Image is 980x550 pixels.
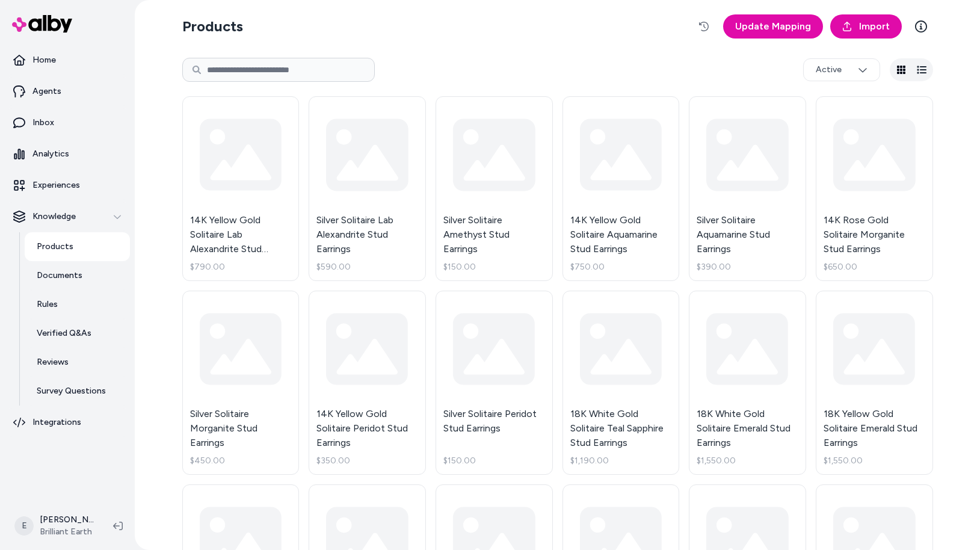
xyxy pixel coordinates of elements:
[182,291,300,475] a: Silver Solitaire Morganite Stud Earrings$450.00
[32,54,56,66] p: Home
[32,179,80,191] p: Experiences
[32,211,76,223] p: Knowledge
[14,516,34,536] span: E
[32,416,81,428] p: Integrations
[309,291,426,475] a: 14K Yellow Gold Solitaire Peridot Stud Earrings$350.00
[5,140,130,168] a: Analytics
[5,108,130,137] a: Inbox
[689,291,806,475] a: 18K White Gold Solitaire Emerald Stud Earrings$1,550.00
[436,96,553,281] a: Silver Solitaire Amethyst Stud Earrings$150.00
[562,96,680,281] a: 14K Yellow Gold Solitaire Aquamarine Stud Earrings$750.00
[25,261,130,290] a: Documents
[40,514,94,526] p: [PERSON_NAME]
[5,46,130,75] a: Home
[5,77,130,106] a: Agents
[37,298,58,311] p: Rules
[5,171,130,200] a: Experiences
[40,526,94,538] span: Brilliant Earth
[37,270,82,282] p: Documents
[32,85,61,97] p: Agents
[182,17,243,36] h2: Products
[25,377,130,406] a: Survey Questions
[816,291,933,475] a: 18K Yellow Gold Solitaire Emerald Stud Earrings$1,550.00
[803,58,880,81] button: Active
[32,148,69,160] p: Analytics
[830,14,902,39] a: Import
[12,15,72,32] img: alby Logo
[5,202,130,231] button: Knowledge
[859,19,890,34] span: Import
[32,117,54,129] p: Inbox
[37,385,106,397] p: Survey Questions
[37,327,91,339] p: Verified Q&As
[5,408,130,437] a: Integrations
[25,348,130,377] a: Reviews
[25,319,130,348] a: Verified Q&As
[25,290,130,319] a: Rules
[37,356,69,368] p: Reviews
[182,96,300,281] a: 14K Yellow Gold Solitaire Lab Alexandrite Stud Earrings$790.00
[735,19,811,34] span: Update Mapping
[25,232,130,261] a: Products
[689,96,806,281] a: Silver Solitaire Aquamarine Stud Earrings$390.00
[436,291,553,475] a: Silver Solitaire Peridot Stud Earrings$150.00
[309,96,426,281] a: Silver Solitaire Lab Alexandrite Stud Earrings$590.00
[37,241,73,253] p: Products
[723,14,823,39] a: Update Mapping
[816,96,933,281] a: 14K Rose Gold Solitaire Morganite Stud Earrings$650.00
[7,507,103,545] button: E[PERSON_NAME]Brilliant Earth
[562,291,680,475] a: 18K White Gold Solitaire Teal Sapphire Stud Earrings$1,190.00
